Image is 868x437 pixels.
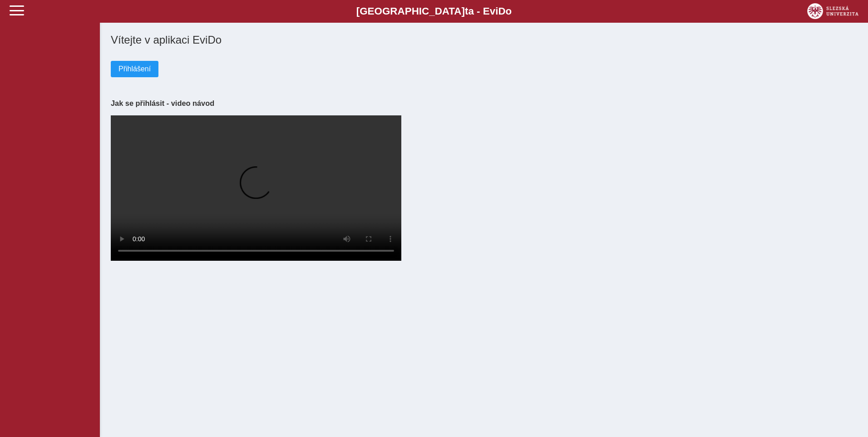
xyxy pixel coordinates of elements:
[807,3,858,19] img: logo_web_su.png
[111,61,158,77] button: Přihlášení
[111,115,401,261] video: Your browser does not support the video tag.
[506,5,512,17] span: o
[498,5,505,17] span: D
[118,65,151,73] span: Přihlášení
[465,5,468,17] span: t
[111,34,857,46] h1: Vítejte v aplikaci EviDo
[27,5,841,17] b: [GEOGRAPHIC_DATA] a - Evi
[111,99,857,108] h3: Jak se přihlásit - video návod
